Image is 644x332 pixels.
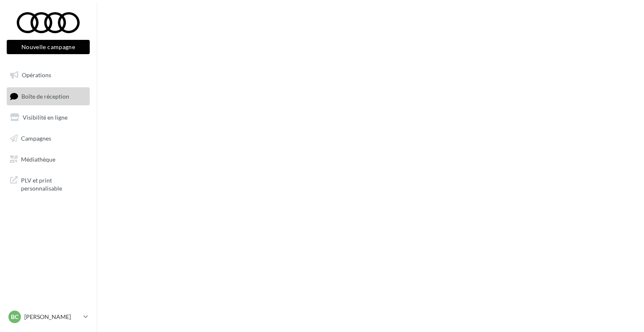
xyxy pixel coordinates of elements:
span: BC [11,313,18,321]
a: Opérations [5,66,91,84]
a: Campagnes [5,130,91,147]
button: Nouvelle campagne [7,40,90,54]
a: BC [PERSON_NAME] [7,309,90,325]
p: [PERSON_NAME] [24,313,80,321]
span: Opérations [22,71,51,78]
span: PLV et print personnalisable [21,175,86,193]
span: Médiathèque [21,155,55,162]
a: Visibilité en ligne [5,109,91,126]
span: Boîte de réception [21,92,69,99]
a: PLV et print personnalisable [5,171,91,196]
span: Campagnes [21,135,51,142]
a: Médiathèque [5,151,91,168]
a: Boîte de réception [5,87,91,105]
span: Visibilité en ligne [23,114,68,121]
